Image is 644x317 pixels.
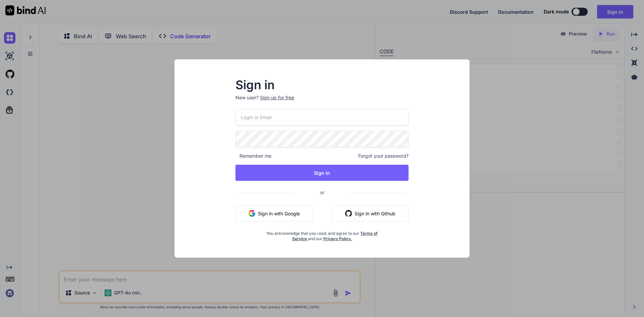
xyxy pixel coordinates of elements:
p: New user? [235,94,409,109]
a: Terms of Service [292,231,378,241]
img: github [345,210,352,217]
a: Privacy Policy. [323,236,352,241]
button: Sign in with Github [332,205,409,221]
img: google [249,210,255,217]
div: Sign up for free [260,94,294,101]
button: Sign in with Google [235,205,313,221]
span: Remember me [235,153,271,159]
input: Login or Email [235,109,409,125]
div: You acknowledge that you read, and agree to our and our [264,227,380,242]
span: or [293,184,351,201]
button: Sign In [235,165,409,181]
h2: Sign in [235,80,409,90]
span: Forgot your password? [358,153,409,159]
